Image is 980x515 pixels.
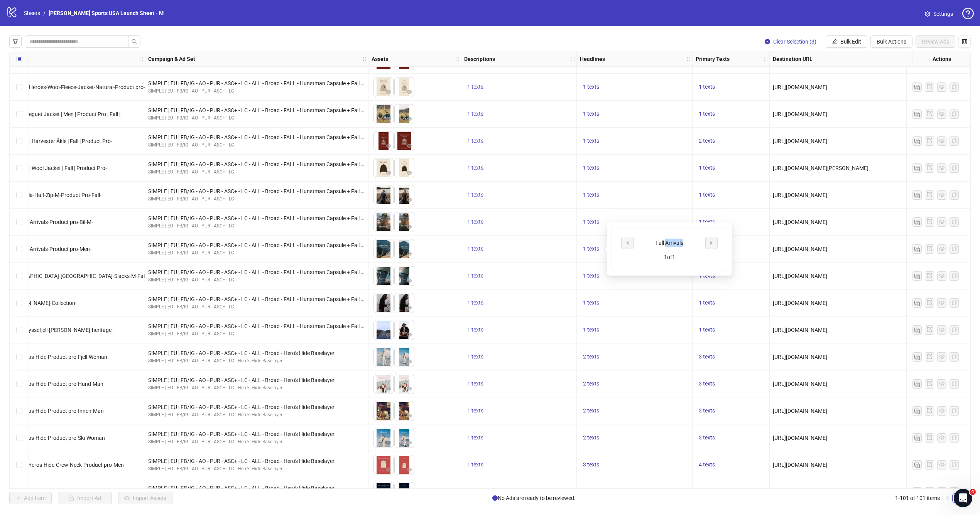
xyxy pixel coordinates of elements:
[699,111,715,117] span: 1 texts
[144,56,149,62] span: holder
[374,482,393,502] img: Asset 1
[10,101,29,128] div: Select row 60
[405,330,414,340] button: Preview
[407,89,412,94] span: eye
[464,82,487,92] button: 1 texts
[927,138,932,143] span: export
[773,138,827,144] span: [URL][DOMAIN_NAME]
[386,143,391,148] span: eye
[467,138,483,144] span: 1 texts
[580,379,602,389] button: 2 texts
[939,435,945,440] span: eye
[148,106,365,114] div: SIMPLE | EU | FB/IG - AO - PUR - ASC+ - LC - ALL - Broad - FALL - Hunstman Capsule + Fall arrivals
[696,190,718,200] button: 1 texts
[384,411,393,421] button: Preview
[939,327,945,332] span: eye
[407,278,412,283] span: eye
[407,305,412,310] span: eye
[939,219,945,224] span: eye
[699,353,715,360] span: 3 texts
[405,357,414,367] button: Preview
[580,433,602,443] button: 2 texts
[132,39,137,44] span: search
[699,380,715,387] span: 3 texts
[405,168,414,178] button: Preview
[583,138,599,144] span: 1 texts
[699,434,715,441] span: 3 texts
[699,300,715,306] span: 1 texts
[386,440,391,445] span: eye
[763,56,769,62] span: holder
[10,236,29,263] div: Select row 65
[467,461,483,468] span: 1 texts
[384,88,393,97] button: Preview
[407,251,412,256] span: eye
[580,487,602,496] button: 3 texts
[374,401,393,421] img: Asset 1
[148,160,365,168] div: SIMPLE | EU | FB/IG - AO - PUR - ASC+ - LC - ALL - Broad - FALL - Hunstman Capsule + Fall arrivals
[696,55,730,63] strong: Primary Texts
[395,104,414,124] img: Asset 2
[374,158,393,178] img: Asset 1
[464,325,487,335] button: 1 texts
[10,451,29,478] div: Select row 73
[583,246,599,252] span: 1 texts
[384,168,393,178] button: Preview
[10,370,29,397] div: Select row 70
[386,305,391,310] span: eye
[927,327,932,332] span: export
[22,9,42,17] a: Sheets
[464,55,495,63] strong: Descriptions
[467,84,483,90] span: 1 texts
[699,273,715,279] span: 1 texts
[407,332,412,337] span: eye
[374,212,393,232] img: Asset 1
[939,273,945,278] span: eye
[405,141,414,151] button: Preview
[580,460,602,470] button: 3 texts
[395,293,414,313] img: Asset 2
[467,300,483,306] span: 1 texts
[374,77,393,97] img: Asset 1
[773,111,827,117] span: [URL][DOMAIN_NAME]
[912,163,922,173] button: Duplicate
[765,39,770,44] span: close-circle
[374,455,393,475] img: Asset 1
[927,111,932,116] span: export
[148,79,365,88] div: SIMPLE | EU | FB/IG - AO - PUR - ASC+ - LC - ALL - Broad - FALL - Hunstman Capsule + Fall arrivals
[696,487,718,496] button: 4 texts
[395,428,414,448] img: Asset 2
[939,165,945,170] span: eye
[374,320,393,340] img: Asset 1
[386,332,391,337] span: eye
[405,195,414,205] button: Preview
[395,131,414,151] img: Asset 2
[386,89,391,94] span: eye
[10,478,29,505] div: Select row 74
[877,39,906,45] span: Bulk Actions
[927,84,932,89] span: export
[773,84,827,90] span: [URL][DOMAIN_NAME]
[699,192,715,198] span: 1 texts
[583,111,599,117] span: 1 texts
[912,109,922,119] button: Duplicate
[407,467,412,472] span: eye
[10,209,29,236] div: Select row 64
[407,197,412,202] span: eye
[405,88,414,97] button: Preview
[580,190,602,200] button: 1 texts
[583,165,599,171] span: 1 texts
[464,190,487,200] button: 1 texts
[933,55,951,63] strong: Actions
[832,39,837,44] span: edit
[933,10,953,18] span: Settings
[386,359,391,364] span: eye
[395,212,414,232] img: Asset 2
[699,165,715,171] span: 1 texts
[464,298,487,308] button: 1 texts
[374,428,393,448] img: Asset 1
[945,495,950,500] span: left
[407,116,412,121] span: eye
[405,276,414,286] button: Preview
[583,353,599,360] span: 2 texts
